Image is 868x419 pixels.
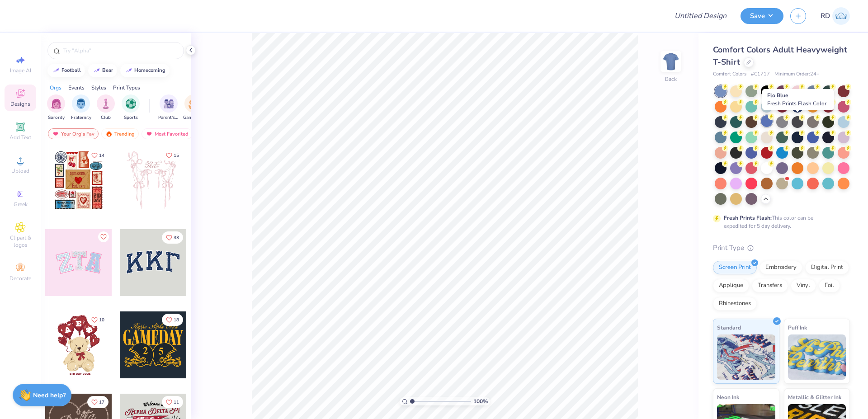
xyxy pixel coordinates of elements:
span: Club [101,114,111,121]
div: Back [665,75,677,83]
input: Untitled Design [667,7,734,25]
button: Like [162,314,183,326]
button: bear [88,64,117,77]
button: Like [87,314,108,326]
span: Parent's Weekend [158,114,179,121]
button: Like [162,396,183,408]
img: Puff Ink [788,334,846,380]
img: Parent's Weekend Image [164,99,174,109]
button: Like [98,231,109,242]
button: filter button [158,94,179,121]
span: 17 [99,400,104,405]
div: Orgs [50,84,61,92]
span: # C1717 [751,71,770,78]
img: Sports Image [126,99,136,109]
span: Sports [124,114,138,121]
strong: Fresh Prints Flash: [724,214,772,221]
div: Trending [101,128,139,139]
button: football [47,64,85,77]
span: Comfort Colors Adult Heavyweight T-Shirt [713,44,847,67]
div: Embroidery [759,261,802,274]
img: trend_line.gif [52,68,60,73]
span: 11 [174,400,179,405]
span: 18 [174,318,179,322]
div: Most Favorited [142,128,193,139]
span: Minimum Order: 24 + [774,71,820,78]
span: RD [821,11,830,21]
div: filter for Sports [122,94,140,121]
button: Like [162,231,183,244]
div: bear [102,68,113,73]
span: 10 [99,318,104,322]
div: Styles [91,84,106,92]
img: Rommel Del Rosario [832,7,850,25]
div: Your Org's Fav [48,128,99,139]
div: Print Types [113,84,140,92]
img: Game Day Image [189,99,199,109]
span: Upload [11,167,29,174]
div: filter for Parent's Weekend [158,94,179,121]
span: Clipart & logos [5,234,36,249]
div: Vinyl [791,279,816,292]
span: Designs [10,100,30,108]
span: Fraternity [71,114,91,121]
button: homecoming [120,64,170,77]
img: Fraternity Image [76,99,86,109]
img: trending.gif [105,131,113,137]
button: filter button [183,94,204,121]
div: filter for Sorority [47,94,65,121]
img: Sorority Image [51,99,61,109]
a: RD [821,7,850,25]
span: Add Text [9,134,31,141]
span: Neon Ink [717,392,739,402]
div: Digital Print [805,261,849,274]
span: Metallic & Glitter Ink [788,392,841,402]
span: 15 [174,153,179,158]
div: This color can be expedited for 5 day delivery. [724,214,835,230]
span: Comfort Colors [713,71,746,78]
div: football [61,68,81,73]
div: filter for Club [97,94,115,121]
div: Screen Print [713,261,757,274]
button: filter button [71,94,91,121]
div: Transfers [752,279,788,292]
img: most_fav.gif [146,131,153,137]
input: Try "Alpha" [62,46,178,55]
span: Decorate [9,275,31,282]
span: 33 [174,235,179,240]
img: Back [662,52,680,71]
div: Events [68,84,85,92]
img: most_fav.gif [52,131,59,137]
button: filter button [97,94,115,121]
div: homecoming [134,68,165,73]
img: Club Image [101,99,111,109]
div: Print Type [713,243,850,253]
span: 14 [99,153,104,158]
button: filter button [122,94,140,121]
button: Like [162,149,183,161]
div: filter for Fraternity [71,94,91,121]
span: Standard [717,323,741,332]
div: Foil [819,279,840,292]
img: Standard [717,334,775,380]
span: Image AI [10,67,31,74]
button: Like [87,149,108,161]
span: Sorority [48,114,65,121]
button: Save [741,8,783,24]
span: 100 % [473,397,488,405]
div: Applique [713,279,749,292]
img: trend_line.gif [125,68,132,73]
span: Game Day [183,114,204,121]
span: Fresh Prints Flash Color [767,100,826,107]
span: Greek [14,201,28,208]
span: Puff Ink [788,323,807,332]
img: trend_line.gif [93,68,100,73]
div: Rhinestones [713,297,757,311]
div: Flo Blue [762,89,834,110]
button: Like [87,396,108,408]
strong: Need help? [33,391,66,400]
div: filter for Game Day [183,94,204,121]
button: filter button [47,94,65,121]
